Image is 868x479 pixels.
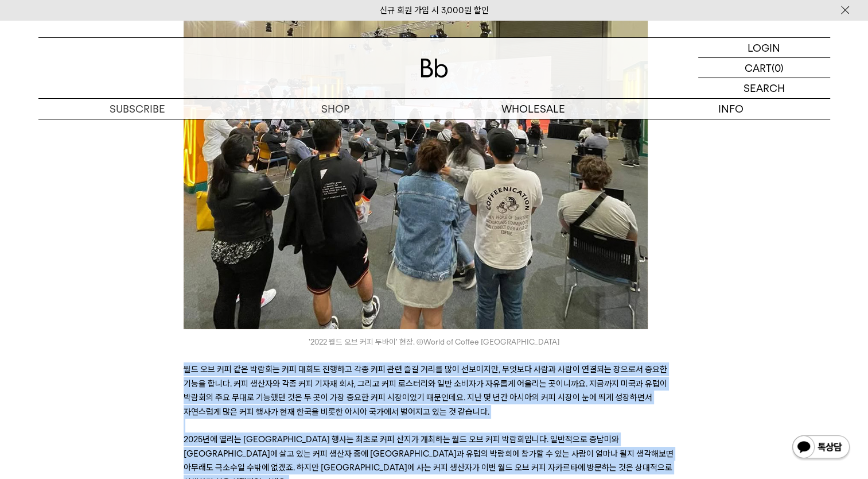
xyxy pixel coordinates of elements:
a: 신규 회원 가입 시 3,000원 할인 [380,5,489,16]
a: SHOP [236,99,434,119]
img: 카카오톡 채널 1:1 채팅 버튼 [791,434,851,462]
p: LOGIN [748,38,780,57]
p: SEARCH [744,78,785,98]
a: CART (0) [698,58,830,78]
a: SUBSCRIBE [38,99,236,119]
span: 월드 오브 커피 같은 박람회는 커피 대회도 진행하고 각종 커피 관련 즐길 거리를 많이 선보이지만, 무엇보다 사람과 사람이 연결되는 장으로서 중요한 기능을 합니다. 커피 생산자... [184,364,667,416]
a: LOGIN [698,38,830,58]
p: CART [745,58,772,78]
img: 로고 [421,59,448,78]
p: WHOLESALE [434,99,632,119]
p: INFO [632,99,830,119]
p: (0) [772,58,784,78]
span: '2022 월드 오브 커피 두바이' 현장. ©World of Coffee [GEOGRAPHIC_DATA] [308,337,559,346]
